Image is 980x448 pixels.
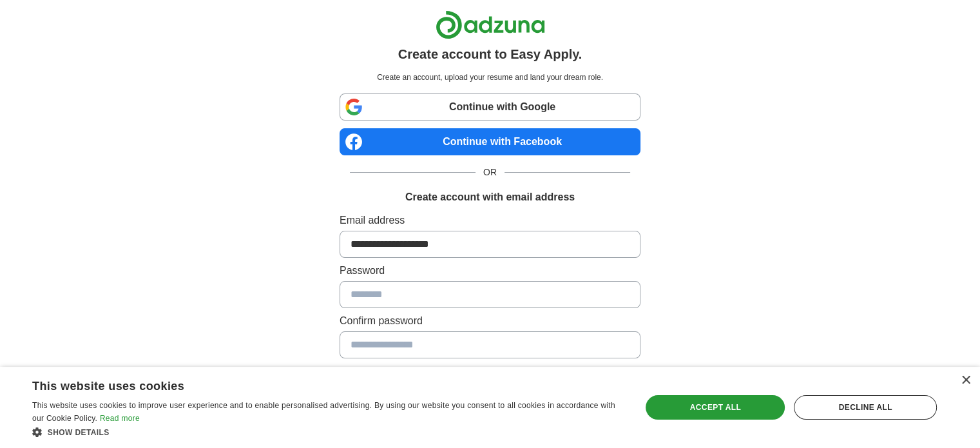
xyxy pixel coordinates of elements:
[340,93,640,121] a: Continue with Google
[340,213,640,228] label: Email address
[340,128,640,155] a: Continue with Facebook
[646,395,785,420] div: Accept all
[32,401,615,423] span: This website uses cookies to improve user experience and to enable personalised advertising. By u...
[32,425,623,438] div: Show details
[340,263,640,278] label: Password
[342,72,638,83] p: Create an account, upload your resume and land your dream role.
[398,44,582,64] h1: Create account to Easy Apply.
[405,190,575,205] h1: Create account with email address
[794,395,937,420] div: Decline all
[476,166,504,179] span: OR
[436,10,545,39] img: Adzuna logo
[32,375,591,394] div: This website uses cookies
[48,428,110,437] span: Show details
[340,313,640,329] label: Confirm password
[100,414,140,423] a: Read more, opens a new window
[961,376,970,385] div: Close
